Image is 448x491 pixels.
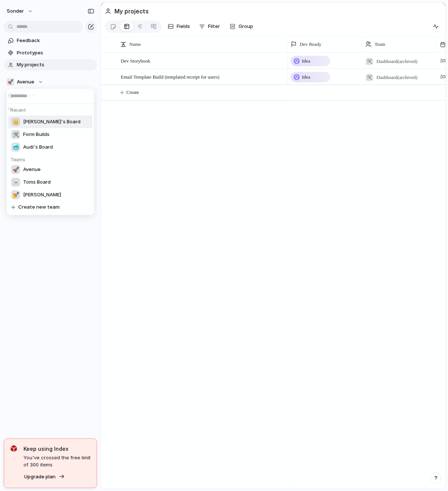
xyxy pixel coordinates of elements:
span: [PERSON_NAME]'s Board [23,118,81,126]
span: Toms Board [23,178,51,186]
div: 🛠️ [11,130,20,139]
span: Audi's Board [23,143,53,151]
div: ☠️ [11,178,20,187]
span: Avenue [23,166,41,173]
h5: Recent [8,104,95,114]
span: Form Builds [23,131,50,138]
h5: Teams [8,153,95,163]
span: [PERSON_NAME] [23,191,61,199]
span: Create new team [18,203,60,211]
div: 👑 [11,117,20,126]
div: 🥶 [11,143,20,152]
div: 💅 [11,190,20,199]
div: 🚀 [11,165,20,174]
